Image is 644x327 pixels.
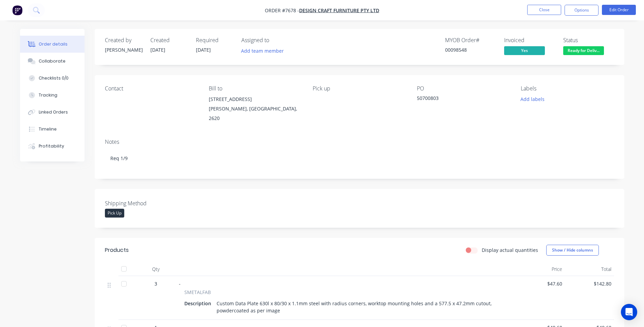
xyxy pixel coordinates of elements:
[105,148,614,169] div: Req 1/9
[568,280,611,287] span: $142.80
[313,85,406,92] div: Pick up
[105,209,124,218] div: Pick Up
[417,94,502,104] div: 50700803
[299,7,379,14] a: Design Craft Furniture Pty Ltd
[521,85,614,92] div: Labels
[39,143,64,149] div: Profitability
[482,246,538,254] label: Display actual quantities
[209,85,302,92] div: Bill to
[209,104,302,123] div: [PERSON_NAME], [GEOGRAPHIC_DATA], 2620
[504,37,555,44] div: Invoiced
[196,47,211,53] span: [DATE]
[517,94,548,104] button: Add labels
[214,298,508,315] div: Custom Data Plate 630l x 80/30 x 1.1mm steel with radius corners, worktop mounting holes and a 57...
[184,298,214,308] div: Description
[445,37,496,44] div: MYOB Order #
[135,262,176,276] div: Qty
[20,87,85,104] button: Tracking
[516,262,565,276] div: Price
[154,280,157,287] span: 3
[39,126,57,132] div: Timeline
[20,138,85,155] button: Profitability
[39,109,68,115] div: Linked Orders
[527,5,561,15] button: Close
[39,41,68,47] div: Order details
[105,37,142,44] div: Created by
[621,304,637,320] div: Open Intercom Messenger
[20,53,85,70] button: Collaborate
[445,46,496,53] div: 00098548
[20,104,85,121] button: Linked Orders
[39,58,66,64] div: Collaborate
[518,280,562,287] span: $47.60
[563,46,604,55] span: Ready for Deliv...
[209,94,302,123] div: [STREET_ADDRESS][PERSON_NAME], [GEOGRAPHIC_DATA], 2620
[417,85,510,92] div: PO
[105,199,190,207] label: Shipping Method
[565,5,599,16] button: Options
[105,85,198,92] div: Contact
[565,262,614,276] div: Total
[241,46,288,55] button: Add team member
[184,289,211,296] span: SMETALFAB
[105,46,142,53] div: [PERSON_NAME]
[150,47,165,53] span: [DATE]
[20,36,85,53] button: Order details
[179,280,181,287] span: -
[196,37,233,44] div: Required
[209,94,302,104] div: [STREET_ADDRESS]
[105,139,614,145] div: Notes
[504,46,545,55] span: Yes
[602,5,636,15] button: Edit Order
[241,37,309,44] div: Assigned to
[150,37,188,44] div: Created
[20,70,85,87] button: Checklists 0/0
[20,121,85,138] button: Timeline
[39,75,69,81] div: Checklists 0/0
[12,5,22,15] img: Factory
[265,7,299,14] span: Order #7678 -
[105,246,129,254] div: Products
[237,46,287,55] button: Add team member
[563,46,604,56] button: Ready for Deliv...
[563,37,614,44] div: Status
[39,92,57,98] div: Tracking
[546,245,599,256] button: Show / Hide columns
